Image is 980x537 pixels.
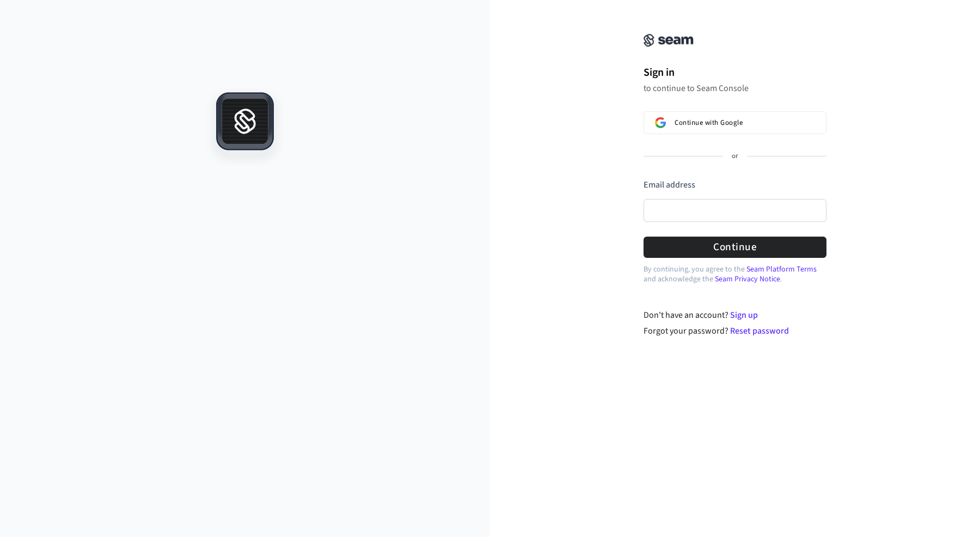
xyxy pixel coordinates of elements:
[715,274,780,285] a: Seam Privacy Notice
[644,237,826,258] button: Continue
[746,264,817,275] a: Seam Platform Terms
[730,325,789,337] a: Reset password
[644,324,827,337] div: Forgot your password?
[675,118,743,127] span: Continue with Google
[730,309,758,321] a: Sign up
[655,117,666,128] img: Sign in with Google
[644,111,826,134] button: Sign in with GoogleContinue with Google
[644,64,826,81] h1: Sign in
[644,34,694,47] img: Seam Console
[644,179,695,191] label: Email address
[644,309,827,322] div: Don't have an account?
[732,152,738,161] p: or
[644,83,826,94] p: to continue to Seam Console
[644,264,826,284] p: By continuing, you agree to the and acknowledge the .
